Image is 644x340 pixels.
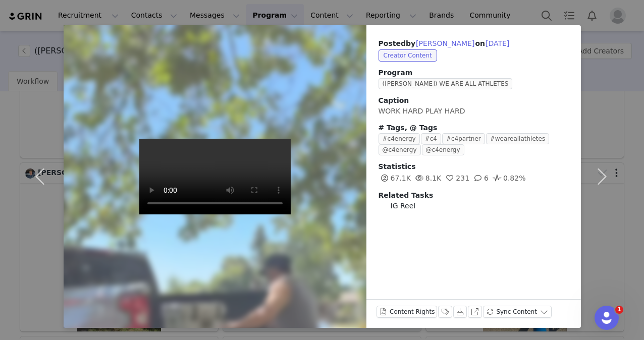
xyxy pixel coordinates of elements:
span: 1 [615,306,623,314]
button: [DATE] [485,37,510,49]
span: by [406,39,475,47]
span: ([PERSON_NAME]) WE ARE ALL ATHLETES [379,78,513,89]
span: 6 [472,174,489,182]
span: #weareallathletes [486,133,549,144]
button: Sync Content [483,306,552,318]
span: Caption [379,96,409,104]
span: Statistics [379,162,416,171]
span: Creator Content [379,49,437,62]
span: #c4energy [379,133,420,144]
button: Content Rights [377,306,438,318]
span: 231 [444,174,469,182]
span: Program [379,68,569,78]
span: #c4 [421,133,441,144]
span: Posted on [379,39,510,47]
span: @c4energy [379,144,421,155]
span: @c4energy [422,144,464,155]
a: ([PERSON_NAME]) WE ARE ALL ATHLETES [379,79,517,87]
span: 67.1K [379,174,411,182]
span: #c4partner [442,133,485,144]
span: 0.82% [491,174,525,182]
span: WORK HARD PLAY HARD [379,107,465,115]
span: IG Reel [391,201,416,211]
button: [PERSON_NAME] [415,37,475,49]
span: 8.1K [413,174,441,182]
iframe: Intercom live chat [595,306,619,330]
span: Related Tasks [379,191,434,199]
span: # Tags, @ Tags [379,124,438,132]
